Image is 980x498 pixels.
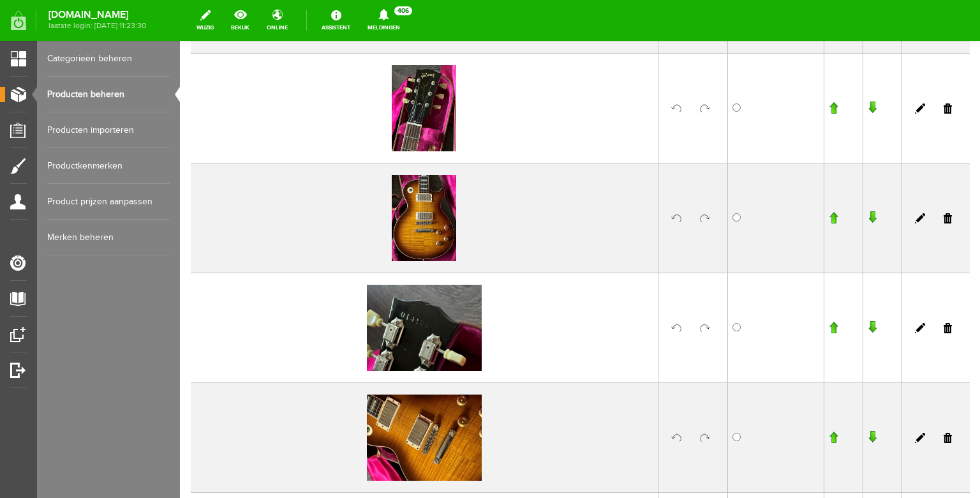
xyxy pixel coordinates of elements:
a: Product prijzen aanpassen [47,184,170,220]
a: bekijk [223,6,257,34]
a: Producten importeren [47,112,170,148]
a: Verwijderen [764,392,772,402]
strong: [DOMAIN_NAME] [48,11,146,19]
a: Merken beheren [47,220,170,255]
a: Verwijderen [764,282,772,292]
a: Meldingen406 [360,6,408,34]
a: Productkenmerken [47,148,170,184]
span: 406 [394,6,412,15]
a: Categorieën beheren [47,41,170,77]
a: Bewerken [735,172,745,183]
a: Verwijderen [764,172,772,183]
a: Bewerken [735,282,745,292]
a: online [259,6,295,34]
img: 6e1502a4-29fd-4040-a023-c835d37a72fc1.jpeg [212,24,277,110]
img: 0e18b4b4-e7da-4df6-a332-ad97e652fab01.jpeg [212,134,276,220]
a: Producten beheren [47,77,170,112]
a: Assistent [314,6,358,34]
img: f49b6cba-104c-49a4-8f92-0b766fcfcf311.jpeg [187,354,302,440]
a: Bewerken [735,392,745,402]
a: wijzig [189,6,221,34]
img: 2ded61b8-445d-402e-9b6e-1b73bf21f7161.jpeg [187,244,302,330]
a: Verwijderen [764,63,772,73]
span: laatste login: [DATE] 11:23:30 [48,22,146,29]
a: Bewerken [735,63,745,73]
